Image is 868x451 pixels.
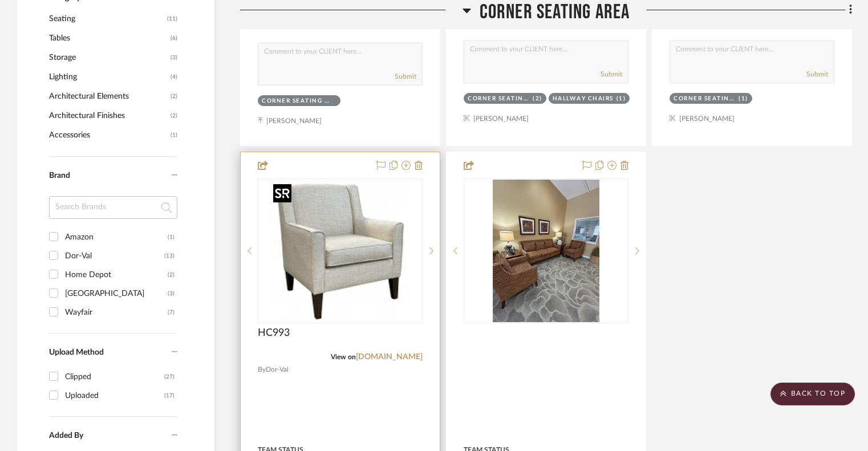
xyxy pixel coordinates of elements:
[49,196,177,219] input: Search Brands
[258,364,266,375] span: By
[65,387,164,405] div: Uploaded
[269,180,412,322] img: HC993
[468,95,530,103] div: Corner Seating Area
[164,247,175,265] div: (13)
[65,228,168,246] div: Amazon
[49,48,168,67] span: Storage
[739,95,748,103] div: (1)
[356,353,423,361] a: [DOMAIN_NAME]
[806,69,828,79] button: Submit
[49,87,168,106] span: Architectural Elements
[395,71,416,82] button: Submit
[168,303,175,322] div: (7)
[171,48,177,67] span: (3)
[49,106,168,125] span: Architectural Finishes
[65,266,168,284] div: Home Depot
[331,354,356,360] span: View on
[164,387,175,405] div: (17)
[49,432,83,440] span: Added By
[167,10,177,28] span: (11)
[168,285,175,303] div: (3)
[168,228,175,246] div: (1)
[164,368,175,386] div: (27)
[49,348,104,356] span: Upload Method
[49,9,164,29] span: Seating
[171,107,177,125] span: (2)
[171,87,177,105] span: (2)
[770,383,855,405] scroll-to-top-button: BACK TO TOP
[616,95,626,103] div: (1)
[49,172,70,180] span: Brand
[49,29,168,48] span: Tables
[168,266,175,284] div: (2)
[171,68,177,86] span: (4)
[258,179,422,323] div: 0
[49,67,168,87] span: Lighting
[674,95,736,103] div: Corner Seating Area
[266,364,289,375] span: Dor-Val
[171,126,177,144] span: (1)
[262,97,334,105] div: Corner Seating Area
[533,95,542,103] div: (2)
[601,69,622,79] button: Submit
[258,327,290,339] span: HC993
[65,303,168,322] div: Wayfair
[171,29,177,47] span: (6)
[65,368,164,386] div: Clipped
[49,125,168,145] span: Accessories
[65,247,164,265] div: Dor-Val
[65,285,168,303] div: [GEOGRAPHIC_DATA]
[493,180,600,322] img: null
[553,95,614,103] div: Hallway Chairs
